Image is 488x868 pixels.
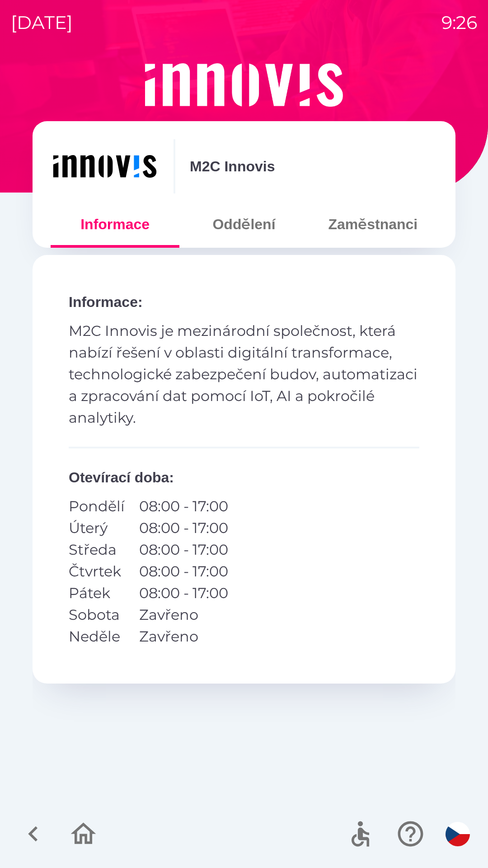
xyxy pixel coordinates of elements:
p: Pátek [69,582,125,604]
p: M2C Innovis [190,156,275,177]
p: Čtvrtek [69,561,125,582]
button: Informace [51,208,179,241]
p: 08:00 - 17:00 [139,561,228,582]
p: Neděle [69,626,125,647]
p: 08:00 - 17:00 [139,582,228,604]
p: [DATE] [11,9,73,36]
p: Středa [69,539,125,561]
p: 08:00 - 17:00 [139,517,228,539]
p: 9:26 [441,9,477,36]
p: Otevírací doba : [69,467,419,488]
p: M2C Innovis je mezinárodní společnost, která nabízí řešení v oblasti digitální transformace, tech... [69,320,419,429]
p: 08:00 - 17:00 [139,495,228,517]
p: Zavřeno [139,626,228,647]
button: Oddělení [179,208,308,241]
img: ef454dd6-c04b-4b09-86fc-253a1223f7b7.png [51,139,159,193]
p: Pondělí [69,495,125,517]
p: Zavřeno [139,604,228,626]
p: Úterý [69,517,125,539]
img: Logo [33,63,455,107]
p: Informace : [69,291,419,313]
button: Zaměstnanci [309,208,437,241]
img: cs flag [446,822,470,846]
p: Sobota [69,604,125,626]
p: 08:00 - 17:00 [139,539,228,561]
